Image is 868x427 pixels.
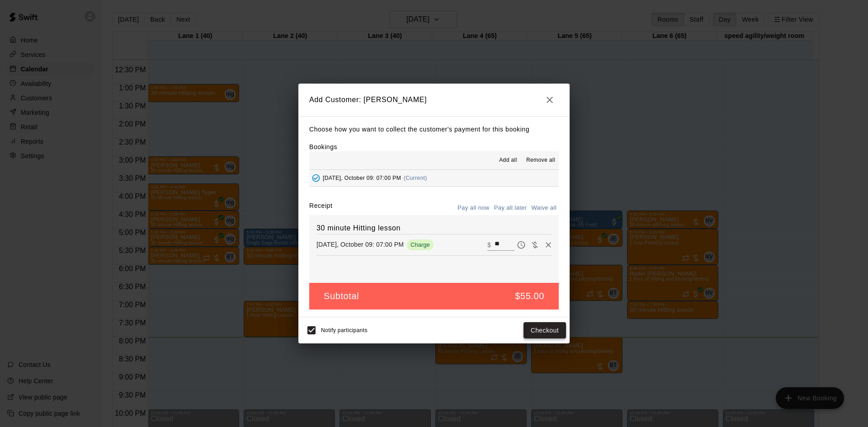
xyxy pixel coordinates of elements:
p: $ [487,240,491,249]
button: Add all [494,153,523,168]
button: Waive all [529,201,559,215]
button: Remove [542,238,555,252]
span: Waive payment [528,240,542,248]
button: Added - Collect Payment [309,171,323,185]
button: Checkout [524,322,566,339]
button: Pay all now [455,201,492,215]
button: Pay all later [492,201,529,215]
label: Receipt [309,201,332,215]
span: [DATE], October 09: 07:00 PM [323,175,401,181]
span: Pay later [514,240,528,248]
h5: Subtotal [324,290,359,302]
span: (Current) [404,175,427,181]
h2: Add Customer: [PERSON_NAME] [298,84,570,116]
span: Remove all [526,156,555,165]
p: [DATE], October 09: 07:00 PM [316,240,404,249]
button: Remove all [523,153,559,168]
span: Charge [407,241,434,248]
span: Add all [499,156,517,165]
label: Bookings [309,143,337,150]
h5: $55.00 [515,290,544,302]
span: Notify participants [321,327,368,333]
p: Choose how you want to collect the customer's payment for this booking [309,124,559,135]
h6: 30 minute Hitting lesson [316,222,552,234]
button: Added - Collect Payment[DATE], October 09: 07:00 PM(Current) [309,170,559,187]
